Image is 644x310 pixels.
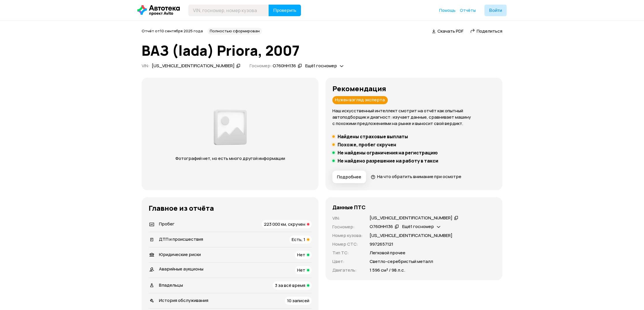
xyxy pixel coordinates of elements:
p: Наш искусственный интеллект смотрит на отчёт как опытный автоподборщик и диагност: изучает данные... [332,108,495,127]
h5: Не найдено разрешение на работу в такси [338,158,438,164]
span: Ещё 1 госномер [305,63,337,69]
img: d89e54fb62fcf1f0.png [212,106,248,148]
span: Ещё 1 госномер [402,223,434,229]
span: Аварийные аукционы [159,266,203,272]
span: 3 за всё время [275,282,305,288]
p: Фотографий нет, но есть много другой информации [170,155,291,162]
span: Скачать PDF [437,28,463,34]
p: Светло-серебристый металл [370,258,433,265]
span: 223 000 км, скручен [264,221,305,227]
h3: Главное из отчёта [149,204,312,212]
h5: Найдены страховые выплаты [338,134,408,139]
span: Войти [489,8,502,13]
p: 1 596 см³ / 98 л.с. [370,267,405,273]
div: О760НН136 [370,224,393,230]
a: Помощь [439,8,456,13]
input: VIN, госномер, номер кузова [188,5,269,16]
span: Нет [297,267,305,273]
a: На что обратить внимание при осмотре [371,173,461,180]
span: 10 записей [287,298,309,304]
span: Проверить [273,8,296,13]
span: Подробнее [337,174,361,180]
span: На что обратить внимание при осмотре [377,173,461,180]
p: Легковой прочее [370,250,405,256]
span: Отчёт от 10 сентября 2025 года [142,28,203,33]
p: 9972657121 [370,241,393,247]
span: Пробег [159,221,175,227]
p: Двигатель : [332,267,363,273]
span: История обслуживания [159,297,208,303]
a: Скачать PDF [432,28,463,34]
button: Войти [484,5,507,16]
p: Номер СТС : [332,241,363,247]
span: Поделиться [477,28,502,34]
button: Подробнее [332,171,366,183]
span: Владельцы [159,282,183,288]
p: Цвет : [332,258,363,265]
p: [US_VEHICLE_IDENTIFICATION_NUMBER] [370,232,452,239]
div: [US_VEHICLE_IDENTIFICATION_NUMBER] [152,63,235,69]
div: [US_VEHICLE_IDENTIFICATION_NUMBER] [370,215,452,221]
h1: ВАЗ (lada) Priora, 2007 [142,43,502,58]
span: Госномер: [250,63,272,69]
a: Поделиться [470,28,502,34]
div: О760НН136 [273,63,296,69]
span: Юридические риски [159,251,201,257]
h4: Данные ПТС [332,204,366,210]
div: Полностью сформирован [207,28,262,35]
p: Тип ТС : [332,250,363,256]
a: Отчёты [460,8,476,13]
button: Проверить [269,5,301,16]
span: Нет [297,252,305,258]
p: Госномер : [332,224,363,230]
h5: Не найдены ограничения на регистрацию [338,150,438,156]
p: Номер кузова : [332,232,363,239]
span: ДТП и происшествия [159,236,203,242]
span: Есть, 1 [292,236,305,242]
h5: Похоже, пробег скручен [338,142,396,147]
p: VIN : [332,215,363,221]
h3: Рекомендация [332,85,495,93]
span: VIN : [142,63,149,69]
div: Нужен взгляд эксперта [332,96,388,104]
